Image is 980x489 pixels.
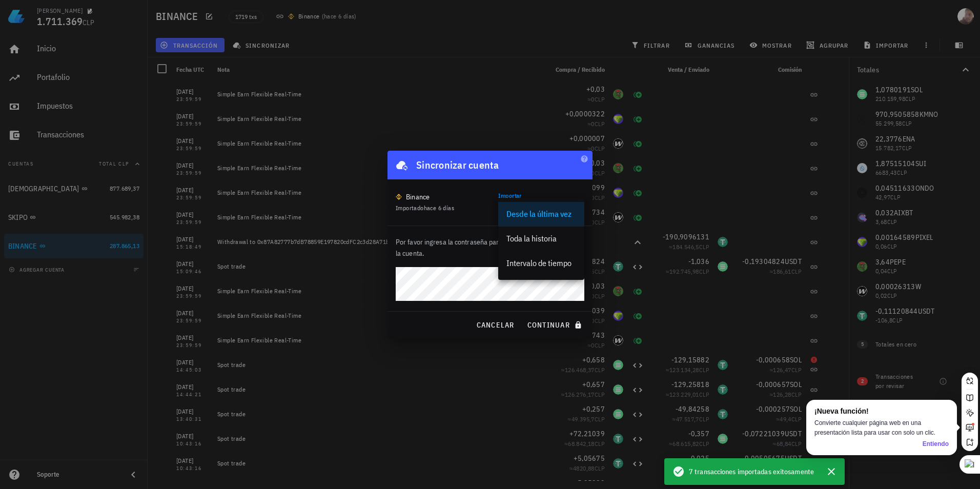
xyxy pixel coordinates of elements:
span: continuar [527,320,584,330]
div: ImportarDesde la última vez [498,198,584,215]
span: Importado [396,204,454,212]
span: cancelar [476,320,514,330]
button: continuar [523,316,588,334]
div: Binance [406,192,430,202]
div: Intervalo de tiempo [506,258,576,268]
button: cancelar [472,316,518,334]
label: Importar [498,192,522,199]
span: 7 transacciones importadas exitosamente [689,466,814,477]
span: hace 6 días [424,204,454,212]
div: Toda la historia [506,234,576,243]
img: 270.png [396,194,402,200]
p: Por favor ingresa la contraseña para desbloquear y sincronizar la cuenta. [396,236,584,259]
div: Desde la última vez [506,209,576,219]
div: Sincronizar cuenta [416,157,499,173]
